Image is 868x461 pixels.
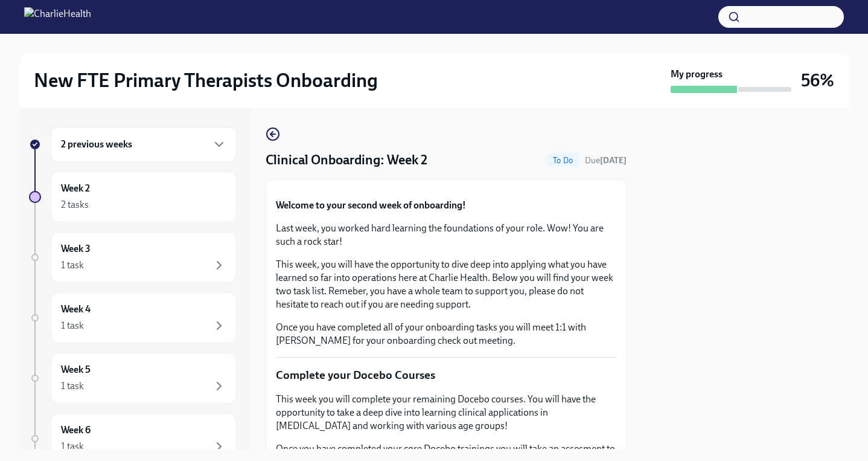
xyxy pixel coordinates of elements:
h4: Clinical Onboarding: Week 2 [266,151,427,169]
span: October 18th, 2025 10:00 [585,155,627,166]
div: 1 task [61,379,84,393]
a: Week 41 task [29,292,237,343]
h6: Week 3 [61,242,91,256]
h6: Week 6 [61,424,91,437]
h2: New FTE Primary Therapists Onboarding [34,68,378,92]
p: Once you have completed all of your onboarding tasks you will meet 1:1 with [PERSON_NAME] for you... [276,321,616,347]
strong: [DATE] [600,155,627,166]
span: Due [585,155,627,166]
strong: Welcome to your second week of onboarding! [276,199,466,211]
div: 2 previous weeks [51,127,237,162]
p: This week you will complete your remaining Docebo courses. You will have the opportunity to take ... [276,393,616,433]
span: To Do [546,156,580,165]
h6: Week 4 [61,303,91,316]
h3: 56% [801,69,834,91]
a: Week 51 task [29,353,237,404]
h6: Week 5 [61,363,91,376]
div: 2 tasks [61,198,89,211]
h6: 2 previous weeks [61,138,132,151]
h6: Week 2 [61,182,90,195]
div: 1 task [61,319,84,332]
strong: My progress [671,68,723,81]
p: This week, you will have the opportunity to dive deep into applying what you have learned so far ... [276,258,616,311]
a: Week 22 tasks [29,172,237,222]
p: Last week, you worked hard learning the foundations of your role. Wow! You are such a rock star! [276,222,616,248]
p: Complete your Docebo Courses [276,367,616,383]
a: Week 31 task [29,232,237,283]
div: 1 task [61,440,84,453]
div: 1 task [61,259,84,272]
img: CharlieHealth [24,7,91,27]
